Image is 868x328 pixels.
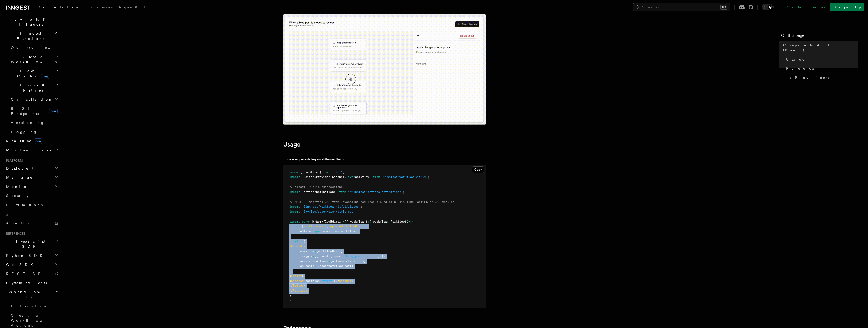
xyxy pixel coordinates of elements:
[11,313,55,327] span: Creating Workflow Actions
[119,5,145,9] span: AgentKit
[787,73,858,82] a: <Provider>
[4,138,42,143] span: Realtime
[4,43,60,136] div: Inngest Functions
[344,220,367,223] span: ({ workflow }
[4,253,45,258] span: Python SDK
[783,43,858,53] span: Components API (React)
[328,259,330,263] span: =
[85,5,113,9] span: Examples
[4,29,60,43] button: Inngest Functions
[6,221,33,225] span: AgentKit
[391,220,405,223] span: Workflow
[312,220,341,223] span: MyWorkflowEditor
[9,52,60,66] button: Steps & Workflows
[784,55,858,64] a: Usage
[289,220,300,223] span: export
[328,254,330,258] span: :
[387,220,389,223] span: :
[302,205,360,208] span: "@inngest/workflow-kit/ui/ui.css"
[300,175,314,179] span: { Editor
[300,249,314,253] span: workflow
[786,66,815,71] span: Reference
[4,269,60,278] a: REST API
[344,175,346,179] span: ,
[41,74,49,79] span: new
[287,157,344,161] h3: src/components/my-workflow-editor.ts
[11,121,44,125] span: Versioning
[293,240,304,243] span: return
[314,254,328,258] span: {{ event
[289,269,291,273] span: >
[4,278,60,287] button: System events
[830,3,864,11] a: Sign Up
[289,205,300,208] span: import
[343,220,344,223] span: =
[472,166,484,173] button: Copy
[9,81,60,95] button: Errors & Retries
[4,213,9,217] span: AI
[314,175,316,179] span: ,
[6,272,49,276] span: REST API
[283,141,300,148] a: Usage
[49,108,58,114] span: new
[364,225,366,228] span: ]
[289,175,300,179] span: import
[330,225,364,228] span: updateWorkflowDraft
[4,159,23,163] span: Platform
[4,237,60,251] button: TypeScript SDK
[291,244,305,248] span: Provider
[352,279,353,283] span: >
[4,289,55,300] span: Workflow Kit
[283,14,486,125] img: workflow-kit-announcement-video-loop.gif
[302,274,304,278] span: >
[4,175,33,180] span: Manage
[116,2,149,14] a: AgentKit
[9,118,60,127] a: Versioning
[4,166,33,171] span: Deployment
[762,4,774,10] button: Toggle dark mode
[323,230,359,233] span: workflow>(workflow);
[4,200,60,209] a: Limitations
[316,249,343,253] span: {workflowDraft}
[314,249,316,253] span: =
[289,274,291,278] span: <
[4,262,36,267] span: Go SDK
[4,287,60,302] button: Workflow Kit
[11,106,39,116] span: REST Endpoints
[6,203,43,207] span: Limitations
[373,175,380,179] span: from
[300,190,339,194] span: { actionsDefinitions }
[289,279,291,283] span: <
[9,66,60,81] button: Flow Controlnew
[339,279,352,283] span: Sidebar
[289,210,300,213] span: import
[11,304,47,308] span: Introduction
[293,289,307,293] span: Provider
[369,220,387,223] span: { workflow
[311,230,312,233] span: <
[321,279,334,283] span: "right"
[4,173,60,182] button: Manage
[297,230,311,233] span: useState
[786,57,805,62] span: Usage
[38,5,79,9] span: Documentation
[4,31,55,41] span: Inngest Functions
[289,244,291,248] span: <
[344,254,378,258] span: 'blog-post.updated'
[9,68,56,79] span: Flow Control
[330,175,332,179] span: ,
[289,185,346,189] span: // import `PublicEngineAction[]`
[4,184,30,189] span: Monitor
[289,294,293,297] span: );
[382,175,428,179] span: "@inngest/workflow-kit/ui"
[305,279,320,283] span: position
[9,302,60,311] a: Introduction
[293,225,302,228] span: const
[720,5,727,10] kbd: ⌘K
[4,280,47,285] span: System events
[300,264,314,268] span: onChange
[360,205,362,208] span: ;
[4,218,60,228] a: AgentKit
[366,225,367,228] span: =
[330,259,366,263] span: {actionsDefinitions}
